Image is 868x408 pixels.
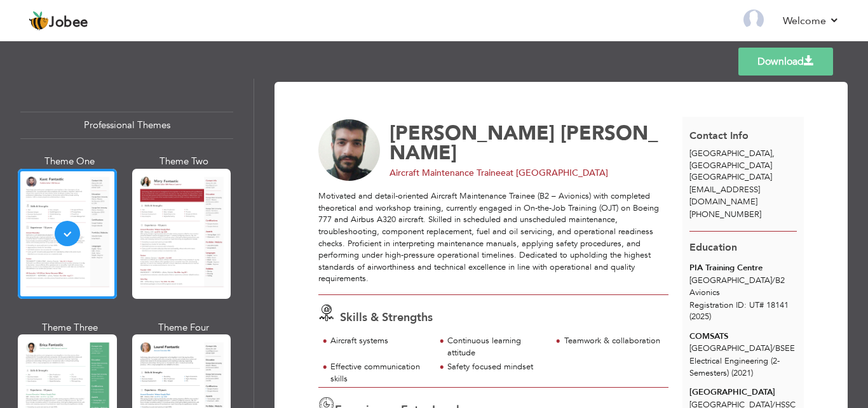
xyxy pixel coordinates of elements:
[330,335,428,347] div: Aircraft systems
[447,361,545,373] div: Safety focused mindset
[29,11,49,31] img: jobee.io
[689,209,761,220] span: [PHONE_NUMBER]
[738,48,833,76] a: Download
[49,16,88,30] span: Jobee
[689,148,772,159] span: [GEOGRAPHIC_DATA]
[689,275,785,298] span: [GEOGRAPHIC_DATA] B2 Avionics
[390,120,658,166] span: [PERSON_NAME]
[689,386,797,398] div: [GEOGRAPHIC_DATA]
[689,299,789,311] span: Registration ID: UT# 18141
[390,120,555,147] span: [PERSON_NAME]
[689,355,780,379] span: Electrical Engineering (2- Semesters)
[743,10,764,30] img: Profile Img
[689,331,797,343] div: COMSATS
[564,335,661,347] div: Teamwork & collaboration
[682,148,804,183] div: [GEOGRAPHIC_DATA]
[447,335,545,359] div: Continuous learning attitude
[772,343,775,354] span: /
[20,155,119,168] div: Theme One
[330,361,428,385] div: Effective communication skills
[318,119,381,181] img: No image
[731,367,753,379] span: (2021)
[689,129,749,143] span: Contact Info
[783,13,839,29] a: Welcome
[689,343,795,354] span: [GEOGRAPHIC_DATA] BSEE
[689,184,760,207] span: [EMAIL_ADDRESS][DOMAIN_NAME]
[20,321,119,334] div: Theme Three
[318,190,668,285] div: Motivated and detail-oriented Aircraft Maintenance Trainee (B2 – Avionics) with completed theoret...
[29,11,88,31] a: Jobee
[689,311,711,322] span: (2025)
[689,240,737,254] span: Education
[135,155,234,168] div: Theme Two
[689,171,772,183] span: [GEOGRAPHIC_DATA]
[390,167,506,179] span: Aircraft Maintenance Trainee
[772,275,775,286] span: /
[506,167,608,179] span: at [GEOGRAPHIC_DATA]
[689,262,797,274] div: PIA Training Centre
[135,321,234,334] div: Theme Four
[20,112,233,139] div: Professional Themes
[340,310,433,326] span: Skills & Strengths
[772,148,775,159] span: ,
